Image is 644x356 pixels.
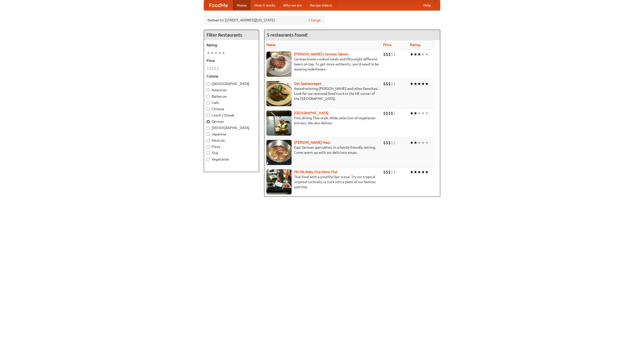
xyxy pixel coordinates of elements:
li: ★ [417,110,421,116]
a: Hit Me Baby One More Thai [294,170,338,174]
label: Thai [207,150,256,155]
li: ★ [425,169,429,175]
input: Chinese [207,107,210,111]
li: $ [383,169,386,175]
p: Award-winning [PERSON_NAME] and other favorites. Look for our restored food truck in the NE corne... [266,86,379,101]
li: $ [388,169,391,175]
li: ★ [417,81,421,87]
li: $ [383,140,386,145]
a: Who we are [279,0,306,10]
a: Price [383,43,391,47]
p: Fine dining Thai-style. Wide selection of vegetarian entrées. We also deliver. [266,115,379,126]
input: [DEMOGRAPHIC_DATA] [207,126,210,130]
li: $ [386,52,388,57]
a: FoodMe [204,0,233,10]
label: Vegetarian [207,157,256,162]
li: $ [391,81,393,87]
li: $ [393,140,396,145]
input: American [207,89,210,92]
li: ★ [417,140,421,145]
img: babythai.jpg [266,169,292,194]
li: $ [386,140,388,145]
a: Name [266,43,276,47]
li: ★ [410,52,414,57]
a: Change [309,18,321,23]
label: Barbecue [207,94,256,99]
b: [PERSON_NAME] Haus [294,140,330,144]
li: ★ [410,169,414,175]
h4: Filter Restaurants [204,30,259,40]
li: $ [383,81,386,87]
img: esthers.jpg [266,52,292,77]
li: ★ [425,52,429,57]
input: Thai [207,151,210,155]
li: ★ [421,169,425,175]
a: Home [233,0,251,10]
input: Barbecue [207,95,210,98]
li: ★ [417,169,421,175]
li: ★ [414,81,417,87]
label: Chinese [207,106,256,111]
li: ★ [414,110,417,116]
li: $ [386,110,388,116]
input: Pizza [207,145,210,148]
li: $ [391,140,393,145]
li: ★ [414,140,417,145]
a: Recipe videos [306,0,336,10]
li: ★ [410,110,414,116]
input: German [207,120,210,123]
h5: Cuisine [207,74,256,79]
li: $ [214,66,217,71]
input: [DEMOGRAPHIC_DATA] [207,82,210,86]
a: Help [419,0,435,10]
li: $ [393,81,396,87]
input: Cafe [207,101,210,104]
li: ★ [207,50,210,56]
input: Czech / Slovak [207,114,210,117]
li: $ [383,110,386,116]
a: How it works [251,0,279,10]
li: $ [391,110,393,116]
li: $ [391,52,393,57]
input: Mexican [207,139,210,142]
a: [PERSON_NAME]'s German Saloon [294,52,348,56]
li: $ [393,110,396,116]
li: $ [391,169,393,175]
label: Japanese [207,132,256,137]
li: ★ [414,169,417,175]
label: Cafe [207,100,256,105]
li: ★ [410,140,414,145]
li: ★ [425,140,429,145]
label: Czech / Slovak [207,113,256,118]
li: $ [209,66,212,71]
li: $ [383,52,386,57]
li: ★ [214,50,218,56]
li: ★ [421,81,425,87]
label: [DEMOGRAPHIC_DATA] [207,81,256,86]
li: $ [388,52,391,57]
li: ★ [417,52,421,57]
li: ★ [425,110,429,116]
li: $ [393,52,396,57]
p: East German specialties, in a family-friendly setting. Come warm up with our delicious soups. [266,145,379,155]
li: ★ [210,50,214,56]
li: $ [386,81,388,87]
p: German home-cooked meals and fifty-eight different beers on tap. To get more authentic, you'd nee... [266,57,379,72]
li: $ [388,110,391,116]
p: Thai food with a youthful bar scene. Try our tropical inspired cocktails, or tuck into a plate of... [266,174,379,189]
li: $ [207,66,209,71]
input: Japanese [207,133,210,136]
a: Der Speisewagen [294,82,321,86]
a: Rating [410,43,420,47]
label: Pizza [207,144,256,149]
li: $ [388,81,391,87]
label: Mexican [207,138,256,143]
label: [DEMOGRAPHIC_DATA] [207,125,256,130]
img: satay.jpg [266,110,292,136]
li: $ [386,169,388,175]
a: [GEOGRAPHIC_DATA] [294,111,329,115]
